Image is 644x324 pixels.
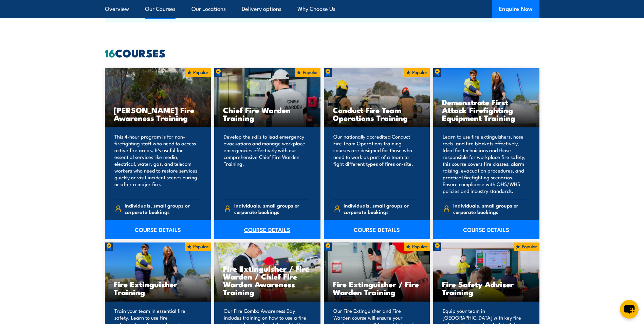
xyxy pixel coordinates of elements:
h3: Fire Extinguisher / Fire Warden / Chief Fire Warden Awareness Training [223,265,312,296]
a: COURSE DETAILS [214,220,320,239]
p: Our nationally accredited Conduct Fire Team Operations training courses are designed for those wh... [333,133,419,194]
span: Individuals, small groups or corporate bookings [234,202,309,215]
h3: Fire Extinguisher Training [114,280,202,296]
h2: COURSES [105,48,539,57]
strong: 16 [105,44,115,61]
h3: Demonstrate First Attack Firefighting Equipment Training [442,98,531,122]
p: This 4-hour program is for non-firefighting staff who need to access active fire areas. It's usef... [114,133,200,194]
p: Develop the skills to lead emergency evacuations and manage workplace emergencies effectively wit... [224,133,309,194]
h3: Conduct Fire Team Operations Training [333,106,421,122]
p: Learn to use fire extinguishers, hose reels, and fire blankets effectively. Ideal for technicians... [443,133,528,194]
span: Individuals, small groups or corporate bookings [344,202,418,215]
a: COURSE DETAILS [105,220,211,239]
h3: Chief Fire Warden Training [223,106,312,122]
span: Individuals, small groups or corporate bookings [125,202,199,215]
button: chat-button [620,300,639,319]
a: COURSE DETAILS [324,220,430,239]
a: COURSE DETAILS [433,220,539,239]
h3: Fire Extinguisher / Fire Warden Training [333,280,421,296]
h3: Fire Safety Adviser Training [442,280,531,296]
span: Individuals, small groups or corporate bookings [453,202,528,215]
h3: [PERSON_NAME] Fire Awareness Training [114,106,202,122]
